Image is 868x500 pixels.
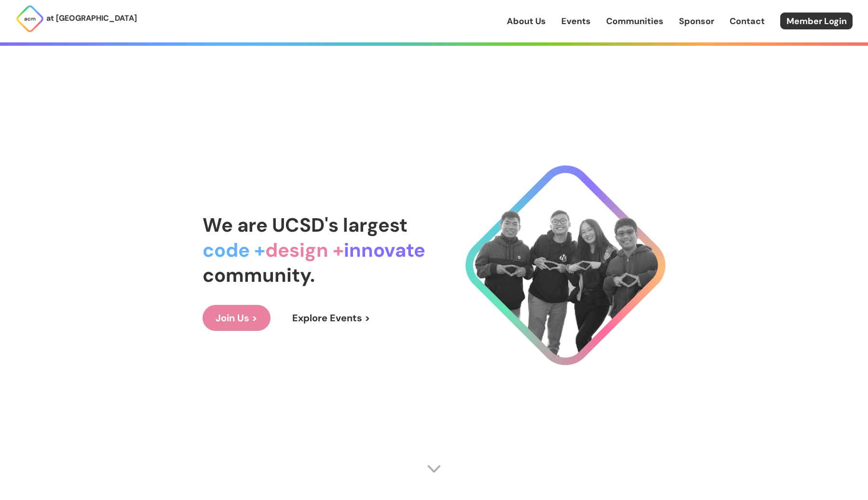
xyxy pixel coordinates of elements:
[203,263,315,288] span: community.
[265,237,344,263] span: design +
[46,12,137,25] p: at [GEOGRAPHIC_DATA]
[203,305,271,331] a: Join Us >
[15,4,44,33] img: ACM Logo
[344,237,425,263] span: innovate
[203,212,407,237] span: We are UCSD's largest
[780,13,853,29] a: Member Login
[730,15,765,27] a: Contact
[679,15,714,27] a: Sponsor
[203,237,265,263] span: code +
[427,461,441,476] img: Scroll Arrow
[15,4,137,33] a: at [GEOGRAPHIC_DATA]
[465,165,665,365] img: Cool Logo
[606,15,664,27] a: Communities
[279,305,383,331] a: Explore Events >
[507,15,546,27] a: About Us
[561,15,591,27] a: Events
